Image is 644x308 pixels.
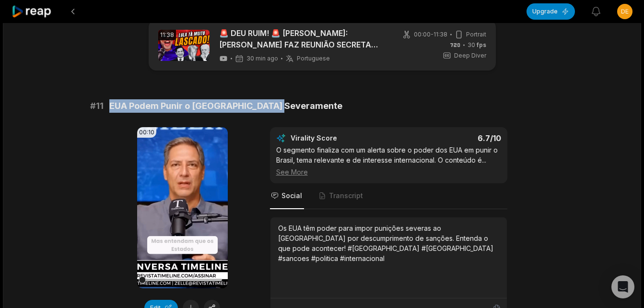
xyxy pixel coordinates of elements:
a: 🚨 DEU RUIM! 🚨 [PERSON_NAME]: [PERSON_NAME] FAZ REUNIÃO SECRETA COM [PERSON_NAME] E VAI NEGOCIAR C... [219,27,385,50]
div: Open Intercom Messenger [611,275,634,298]
span: fps [477,41,486,48]
div: 6.7 /10 [398,133,501,143]
div: Virality Score [291,133,394,143]
span: 30 [468,41,486,49]
span: # 11 [90,99,104,113]
span: Deep Diver [454,51,486,60]
div: Os EUA têm poder para impor punições severas ao [GEOGRAPHIC_DATA] por descumprimento de sanções. ... [278,223,499,263]
button: Upgrade [527,3,575,20]
nav: Tabs [270,183,507,209]
video: Your browser does not support mp4 format. [137,127,228,288]
span: 00:00 - 11:38 [414,30,447,39]
span: Social [281,191,302,201]
div: See More [276,167,501,177]
span: Transcript [329,191,363,201]
span: 30 min ago [246,55,278,62]
span: EUA Podem Punir o [GEOGRAPHIC_DATA] Severamente [109,99,342,113]
span: Portrait [466,30,486,39]
div: O segmento finaliza com um alerta sobre o poder dos EUA em punir o Brasil, tema relevante e de in... [276,145,501,177]
span: Portuguese [297,55,330,62]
